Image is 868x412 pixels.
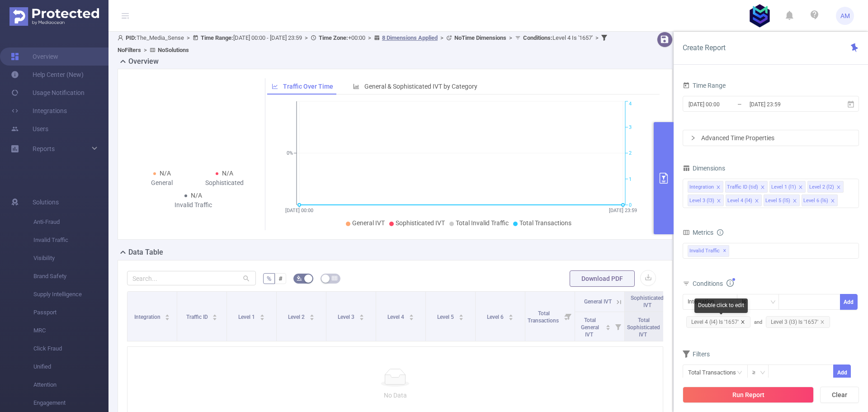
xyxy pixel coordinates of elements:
[33,193,59,211] span: Solutions
[165,313,170,318] div: Sort
[127,271,256,285] input: Search...
[396,219,445,227] span: Sophisticated IVT
[820,320,825,324] i: icon: close
[353,83,359,90] i: icon: bar-chart
[627,317,660,338] span: Total Sophisticated IVT
[33,249,108,267] span: Visibility
[629,124,632,130] tspan: 3
[727,195,752,207] div: Level 4 (l4)
[135,390,656,400] p: No Data
[283,83,333,90] span: Traffic Over Time
[508,313,513,316] i: icon: caret-up
[359,313,364,318] div: Sort
[359,317,364,319] i: icon: caret-down
[272,83,278,90] i: icon: line-chart
[352,219,385,227] span: General IVT
[727,181,758,193] div: Traffic ID (tid)
[11,120,48,138] a: Users
[742,294,752,309] div: Is
[118,47,141,53] b: No Filters
[830,199,835,204] i: icon: close
[165,317,170,319] i: icon: caret-down
[631,295,664,308] span: Sophisticated IVT
[191,192,202,199] span: N/A
[184,34,193,41] span: >
[33,213,108,231] span: Anti-Fraud
[454,34,506,41] b: No Time Dimensions
[238,314,256,320] span: Level 1
[519,219,571,227] span: Total Transactions
[309,317,314,319] i: icon: caret-down
[309,313,315,318] div: Sort
[570,270,635,287] button: Download PDF
[33,145,55,152] span: Reports
[309,313,314,316] i: icon: caret-up
[749,98,822,110] input: End date
[764,194,800,206] li: Level 5 (l5)
[693,280,734,287] span: Conditions
[259,317,264,319] i: icon: caret-down
[33,376,108,394] span: Attention
[694,298,748,313] div: Double click to edit
[131,178,193,188] div: General
[128,56,159,67] h2: Overview
[33,303,108,322] span: Passport
[458,313,463,316] i: icon: caret-up
[409,313,414,316] i: icon: caret-up
[683,387,814,403] button: Run Report
[683,350,710,358] span: Filters
[807,181,844,193] li: Level 2 (l2)
[508,317,513,319] i: icon: caret-down
[629,151,632,156] tspan: 2
[612,312,624,341] i: Filter menu
[382,34,438,41] u: 8 Dimensions Applied
[458,313,464,318] div: Sort
[332,275,337,281] i: icon: table
[33,140,55,158] a: Reports
[688,98,761,110] input: Start date
[686,316,750,328] span: Level 4 (l4) Is '1657'
[683,229,713,236] span: Metrics
[11,47,58,66] a: Overview
[201,34,233,41] b: Time Range:
[688,245,729,257] span: Invalid Traffic
[690,135,696,141] i: icon: right
[33,358,108,376] span: Unified
[688,181,723,193] li: Integration
[683,165,725,172] span: Dimensions
[222,170,233,177] span: N/A
[267,275,271,282] span: %
[259,313,264,316] i: icon: caret-up
[160,170,171,177] span: N/A
[523,34,552,41] b: Conditions :
[359,313,364,316] i: icon: caret-up
[803,195,828,207] div: Level 6 (l6)
[302,34,311,41] span: >
[186,314,209,320] span: Traffic ID
[755,199,759,204] i: icon: close
[593,34,601,41] span: >
[212,313,217,316] i: icon: caret-up
[158,47,189,53] b: No Solutions
[33,322,108,340] span: MRC
[128,247,163,258] h2: Data Table
[605,323,611,329] div: Sort
[717,229,723,236] i: icon: info-circle
[409,317,414,319] i: icon: caret-down
[741,320,745,324] i: icon: close
[765,195,790,207] div: Level 5 (l5)
[364,83,477,90] span: General & Sophisticated IVT by Category
[725,181,768,193] li: Traffic ID (tid)
[387,314,406,320] span: Level 4
[134,314,162,320] span: Integration
[766,316,830,328] span: Level 3 (l3) Is '1657'
[287,151,293,156] tspan: 0%
[562,292,575,341] i: Filter menu
[840,7,850,25] span: AM
[297,275,302,281] i: icon: bg-colors
[165,313,170,316] i: icon: caret-up
[769,181,806,193] li: Level 1 (l1)
[212,313,217,318] div: Sort
[141,47,150,53] span: >
[33,340,108,358] span: Click Fraud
